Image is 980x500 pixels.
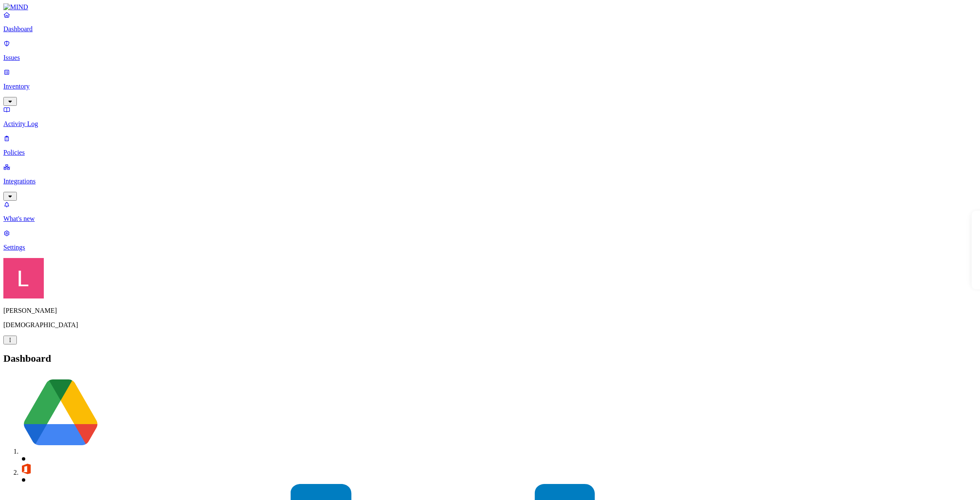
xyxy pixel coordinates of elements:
a: Inventory [3,68,977,105]
p: Policies [3,149,977,156]
p: Settings [3,244,977,251]
p: Activity Log [3,120,977,128]
a: Settings [3,229,977,251]
p: Integrations [3,177,977,185]
p: Inventory [3,83,977,90]
p: [PERSON_NAME] [3,307,977,315]
img: svg%3e [20,373,101,454]
h2: Dashboard [3,353,977,364]
img: Landen Brown [3,258,44,298]
a: Dashboard [3,11,977,33]
img: MIND [3,3,28,11]
p: Issues [3,54,977,62]
a: Policies [3,134,977,156]
p: What's new [3,215,977,223]
a: What's new [3,201,977,223]
img: svg%3e [20,463,32,475]
a: Issues [3,40,977,62]
p: Dashboard [3,25,977,33]
p: [DEMOGRAPHIC_DATA] [3,321,977,329]
a: MIND [3,3,977,11]
a: Activity Log [3,106,977,128]
a: Integrations [3,163,977,199]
